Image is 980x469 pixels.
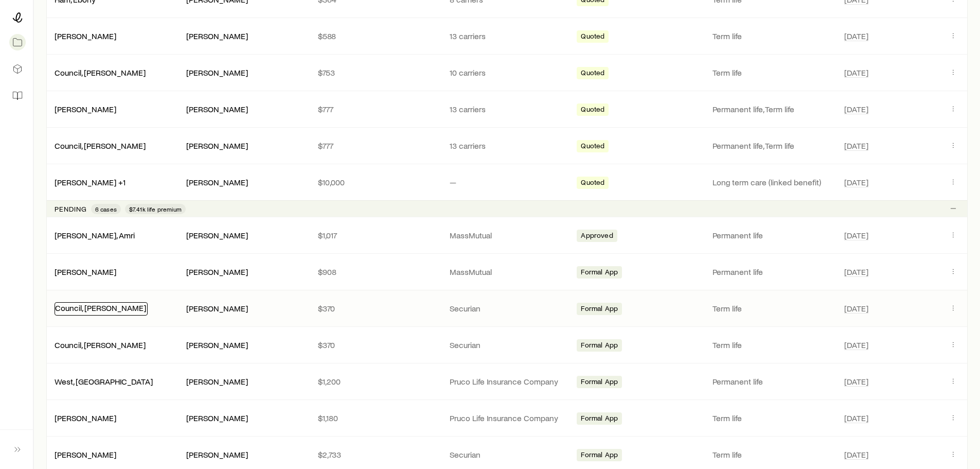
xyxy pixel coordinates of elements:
div: [PERSON_NAME] [186,449,248,460]
a: [PERSON_NAME] [55,104,116,114]
a: West, [GEOGRAPHIC_DATA] [55,376,153,386]
div: [PERSON_NAME] [186,177,248,188]
span: 6 cases [95,205,117,213]
p: Term life [712,31,828,41]
p: $588 [318,31,433,41]
span: Quoted [581,68,604,79]
p: Pruco Life Insurance Company [450,413,565,423]
div: Council, [PERSON_NAME] [55,67,146,78]
span: [DATE] [844,413,868,423]
span: Quoted [581,32,604,43]
p: $777 [318,141,433,151]
p: Securian [450,449,565,460]
span: $7.41k life premium [129,205,182,213]
p: — [450,177,565,187]
p: Term life [712,449,828,460]
span: Formal App [581,414,618,425]
div: Council, [PERSON_NAME] [55,340,146,351]
p: Long term care (linked benefit) [712,177,828,187]
span: [DATE] [844,67,868,78]
p: Term life [712,303,828,314]
div: [PERSON_NAME] [55,267,116,277]
div: West, [GEOGRAPHIC_DATA] [55,376,153,387]
span: [DATE] [844,31,868,41]
p: 13 carriers [450,104,565,114]
span: [DATE] [844,177,868,187]
div: [PERSON_NAME] [186,267,248,277]
span: [DATE] [844,340,868,350]
p: $1,180 [318,413,433,423]
p: Pruco Life Insurance Company [450,376,565,387]
div: [PERSON_NAME] [186,303,248,314]
p: MassMutual [450,230,565,240]
p: $753 [318,67,433,78]
div: [PERSON_NAME] [186,104,248,115]
p: MassMutual [450,267,565,277]
p: $908 [318,267,433,277]
a: Council, [PERSON_NAME] [55,67,146,77]
p: $1,200 [318,376,433,387]
span: Formal App [581,341,618,352]
span: Quoted [581,142,604,152]
span: Approved [581,231,613,242]
p: Securian [450,340,565,350]
div: [PERSON_NAME] [55,449,116,460]
div: [PERSON_NAME] [55,413,116,424]
span: [DATE] [844,104,868,114]
span: Formal App [581,377,618,388]
span: [DATE] [844,449,868,460]
div: [PERSON_NAME], Amri [55,230,135,241]
p: Term life [712,413,828,423]
p: Permanent life, Term life [712,141,828,151]
p: Permanent life [712,376,828,387]
a: [PERSON_NAME] [55,413,116,423]
p: $370 [318,303,433,314]
span: [DATE] [844,267,868,277]
div: [PERSON_NAME] [55,31,116,42]
p: $370 [318,340,433,350]
p: 13 carriers [450,31,565,41]
span: Quoted [581,178,604,189]
div: [PERSON_NAME] [186,413,248,424]
div: [PERSON_NAME] [186,376,248,387]
span: Formal App [581,304,618,315]
a: [PERSON_NAME] [55,449,116,459]
p: Permanent life, Term life [712,104,828,114]
p: 13 carriers [450,141,565,151]
p: Pending [55,205,87,213]
p: 10 carriers [450,67,565,78]
p: $1,017 [318,230,433,240]
a: [PERSON_NAME] [55,31,116,41]
a: Council, [PERSON_NAME] [55,303,146,312]
p: Term life [712,340,828,350]
div: [PERSON_NAME] [186,67,248,78]
p: Term life [712,67,828,78]
span: Formal App [581,268,618,279]
a: [PERSON_NAME], Amri [55,230,135,240]
p: $2,733 [318,449,433,460]
div: Council, [PERSON_NAME] [55,141,146,151]
div: [PERSON_NAME] +1 [55,177,126,188]
span: [DATE] [844,230,868,240]
span: [DATE] [844,141,868,151]
span: [DATE] [844,376,868,387]
div: Council, [PERSON_NAME] [55,302,148,316]
p: $10,000 [318,177,433,187]
div: [PERSON_NAME] [186,230,248,241]
span: Formal App [581,450,618,461]
p: Permanent life [712,230,828,240]
span: [DATE] [844,303,868,314]
p: $777 [318,104,433,114]
div: [PERSON_NAME] [55,104,116,115]
a: [PERSON_NAME] +1 [55,177,126,187]
span: Quoted [581,105,604,116]
a: Council, [PERSON_NAME] [55,340,146,350]
p: Securian [450,303,565,314]
a: [PERSON_NAME] [55,267,116,276]
div: [PERSON_NAME] [186,340,248,351]
a: Council, [PERSON_NAME] [55,141,146,150]
p: Permanent life [712,267,828,277]
div: [PERSON_NAME] [186,141,248,151]
div: [PERSON_NAME] [186,31,248,42]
